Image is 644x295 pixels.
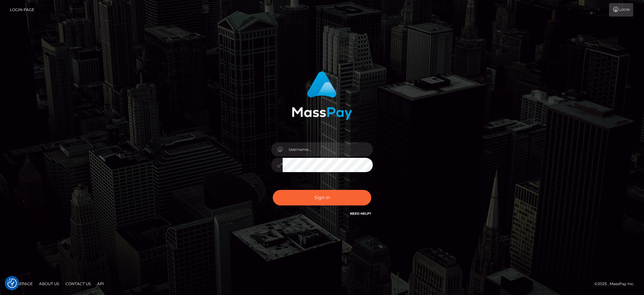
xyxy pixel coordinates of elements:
[7,279,35,289] a: Homepage
[7,278,17,288] button: Consent Preferences
[37,279,62,289] a: About Us
[7,278,17,288] img: Revisit consent button
[609,3,633,17] a: Login
[292,71,352,120] img: MassPay Login
[273,190,371,205] button: Sign in
[10,3,34,17] a: Login Page
[594,280,639,287] div: © 2025 , MassPay Inc.
[350,211,371,216] a: Need Help?
[283,142,373,157] input: Username...
[95,279,107,289] a: API
[63,279,93,289] a: Contact Us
